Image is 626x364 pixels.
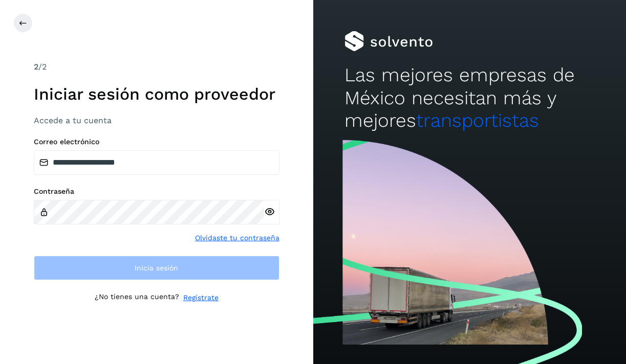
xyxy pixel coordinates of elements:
[34,84,279,104] h1: Iniciar sesión como proveedor
[34,61,279,73] div: /2
[416,109,539,131] span: transportistas
[135,264,178,271] span: Inicia sesión
[34,116,279,125] h3: Accede a tu cuenta
[344,64,595,132] h2: Las mejores empresas de México necesitan más y mejores
[34,187,279,196] label: Contraseña
[183,292,219,303] a: Regístrate
[34,138,279,146] label: Correo electrónico
[195,233,279,243] a: Olvidaste tu contraseña
[34,62,38,72] span: 2
[95,292,179,303] p: ¿No tienes una cuenta?
[34,256,279,280] button: Inicia sesión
